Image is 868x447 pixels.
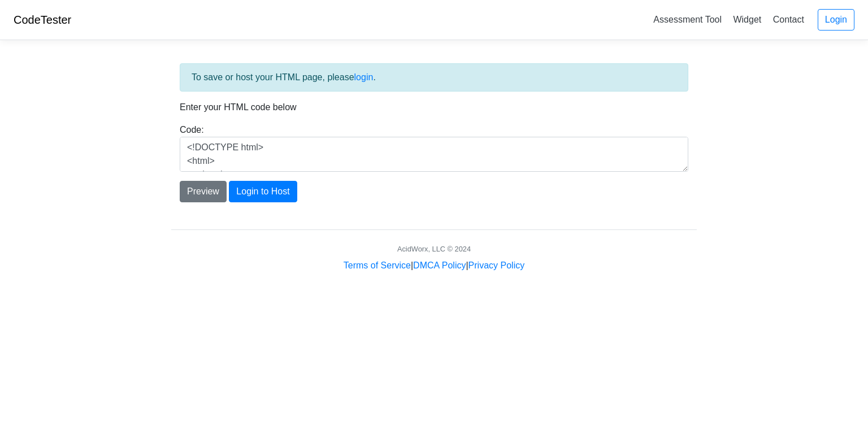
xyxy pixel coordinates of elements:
[180,63,688,92] div: To save or host your HTML page, please .
[180,181,227,202] button: Preview
[229,181,297,202] button: Login to Host
[344,259,524,272] div: | |
[769,10,809,29] a: Contact
[171,123,697,172] div: Code:
[468,261,525,270] a: Privacy Policy
[354,72,374,82] a: login
[649,10,726,29] a: Assessment Tool
[818,9,854,31] a: Login
[413,261,466,270] a: DMCA Policy
[397,244,471,254] div: AcidWorx, LLC © 2024
[14,14,71,26] a: CodeTester
[180,137,688,172] textarea: <!DOCTYPE html> <html> <head> <title>Test</title> </head> <body> <h1>Hello, world!</h1> </body> <...
[728,10,766,29] a: Widget
[344,261,411,270] a: Terms of Service
[180,101,688,114] p: Enter your HTML code below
